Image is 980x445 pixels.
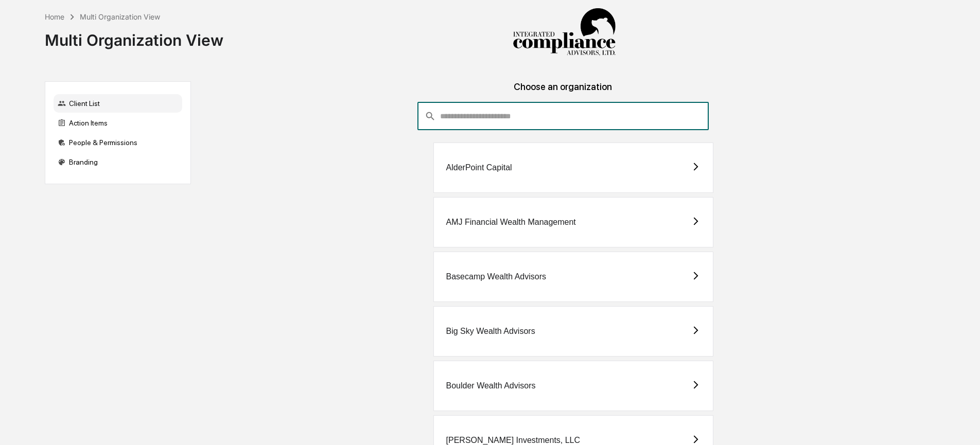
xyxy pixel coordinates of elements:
div: Client List [54,94,182,113]
div: Basecamp Wealth Advisors [446,272,546,281]
div: Big Sky Wealth Advisors [446,327,535,336]
div: Multi Organization View [45,23,223,49]
div: consultant-dashboard__filter-organizations-search-bar [417,102,708,130]
div: Multi Organization View [80,12,160,21]
div: Action Items [54,114,182,132]
div: Branding [54,153,182,171]
div: Boulder Wealth Advisors [446,381,536,390]
div: [PERSON_NAME] Investments, LLC [446,436,581,445]
div: Choose an organization [199,81,927,102]
img: Integrated Compliance Advisors [513,8,616,57]
div: AlderPoint Capital [446,163,512,172]
div: AMJ Financial Wealth Management [446,218,576,227]
div: Home [45,12,64,21]
div: People & Permissions [54,133,182,152]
